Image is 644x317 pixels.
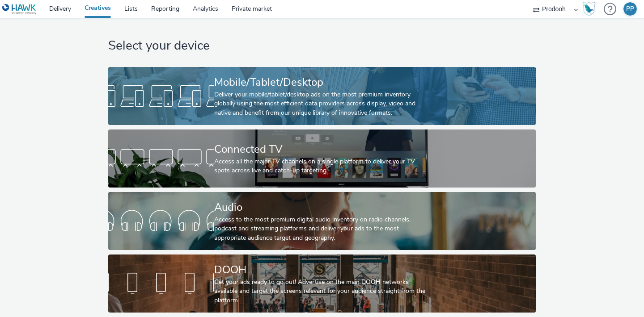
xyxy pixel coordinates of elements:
[214,90,426,117] div: Deliver your mobile/tablet/desktop ads on the most premium inventory globally using the most effi...
[108,192,535,250] a: AudioAccess to the most premium digital audio inventory on radio channels, podcast and streaming ...
[626,2,634,16] div: PP
[108,129,535,188] a: Connected TVAccess all the major TV channels on a single platform to deliver your TV spots across...
[108,254,535,313] a: DOOHGet your ads ready to go out! Advertise on the main DOOH networks available and target the sc...
[582,2,596,16] img: Hawk Academy
[214,278,426,305] div: Get your ads ready to go out! Advertise on the main DOOH networks available and target the screen...
[214,75,426,90] div: Mobile/Tablet/Desktop
[582,2,599,16] a: Hawk Academy
[214,215,426,242] div: Access to the most premium digital audio inventory on radio channels, podcast and streaming platf...
[108,38,535,54] h1: Select your device
[2,4,37,15] img: undefined Logo
[214,157,426,175] div: Access all the major TV channels on a single platform to deliver your TV spots across live and ca...
[214,200,426,215] div: Audio
[108,67,535,125] a: Mobile/Tablet/DesktopDeliver your mobile/tablet/desktop ads on the most premium inventory globall...
[214,262,426,278] div: DOOH
[214,142,426,157] div: Connected TV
